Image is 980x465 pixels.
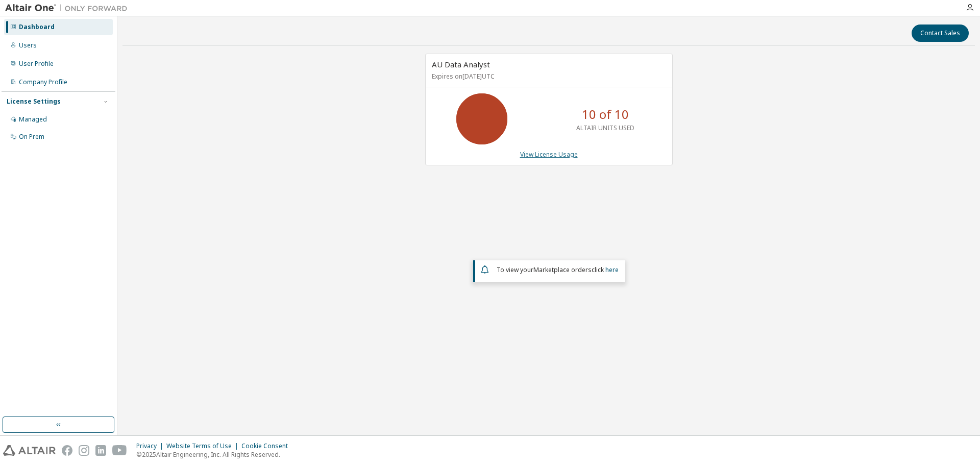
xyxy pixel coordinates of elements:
[432,72,664,81] p: Expires on [DATE] UTC
[95,445,106,456] img: linkedin.svg
[582,106,629,123] p: 10 of 10
[166,442,241,450] div: Website Terms of Use
[136,450,294,459] p: © 2025 Altair Engineering, Inc. All Rights Reserved.
[19,78,67,86] div: Company Profile
[497,265,619,274] span: To view your click
[912,25,969,42] button: Contact Sales
[19,115,47,124] div: Managed
[520,150,578,159] a: View License Usage
[136,442,166,450] div: Privacy
[7,97,61,106] div: License Settings
[533,265,592,274] em: Marketplace orders
[576,124,634,132] p: ALTAIR UNITS USED
[241,442,294,450] div: Cookie Consent
[19,41,37,50] div: Users
[19,60,54,68] div: User Profile
[112,445,127,456] img: youtube.svg
[79,445,89,456] img: instagram.svg
[605,265,619,274] a: here
[19,133,44,141] div: On Prem
[19,23,55,31] div: Dashboard
[5,3,133,13] img: Altair One
[3,445,56,456] img: altair_logo.svg
[62,445,72,456] img: facebook.svg
[432,59,490,69] span: AU Data Analyst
